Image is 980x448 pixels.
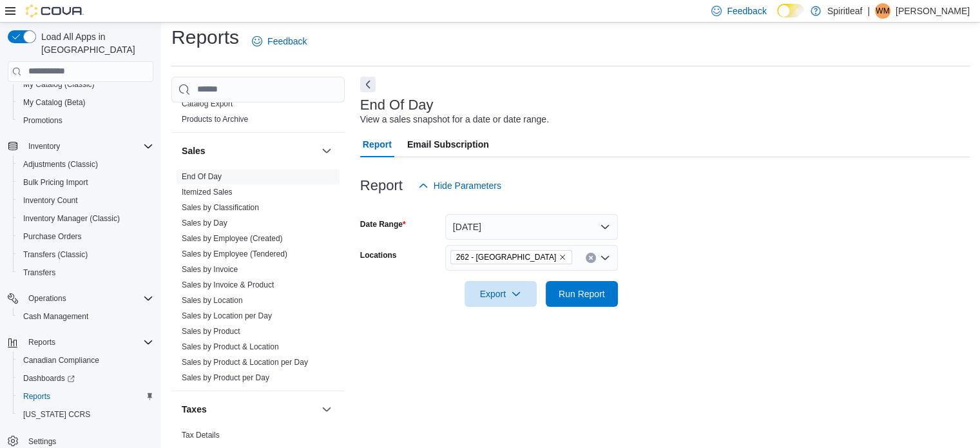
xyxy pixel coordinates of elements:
[182,296,243,305] a: Sales by Location
[18,371,153,386] span: Dashboards
[445,214,618,240] button: [DATE]
[23,249,88,260] span: Transfers (Classic)
[18,247,153,262] span: Transfers (Classic)
[18,229,153,244] span: Purchase Orders
[360,219,406,229] label: Date Range
[867,3,870,19] p: |
[23,268,55,278] span: Transfers
[182,219,227,228] a: Sales by Day
[3,137,159,155] button: Inventory
[18,371,80,386] a: Dashboards
[18,113,153,128] span: Promotions
[18,353,104,368] a: Canadian Compliance
[23,311,88,322] span: Cash Management
[182,373,269,383] span: Sales by Product per Day
[182,342,279,352] span: Sales by Product & Location
[23,391,50,402] span: Reports
[13,191,159,209] button: Inventory Count
[182,358,308,367] a: Sales by Product & Location per Day
[267,35,307,48] span: Feedback
[23,195,78,206] span: Inventory Count
[23,159,98,170] span: Adjustments (Classic)
[13,264,159,282] button: Transfers
[182,265,238,274] a: Sales by Invoice
[182,342,279,351] a: Sales by Product & Location
[182,311,272,321] span: Sales by Location per Day
[13,155,159,173] button: Adjustments (Classic)
[472,281,529,307] span: Export
[23,373,75,384] span: Dashboards
[18,157,153,172] span: Adjustments (Classic)
[23,139,153,154] span: Inventory
[23,291,72,306] button: Operations
[875,3,890,19] div: Wanda M
[182,203,259,212] a: Sales by Classification
[13,246,159,264] button: Transfers (Classic)
[360,77,376,92] button: Next
[23,115,62,126] span: Promotions
[456,251,556,264] span: 262 - [GEOGRAPHIC_DATA]
[559,253,566,261] button: Remove 262 - Drayton Valley from selection in this group
[407,131,489,157] span: Email Subscription
[182,171,222,182] span: End Of Day
[360,97,434,113] h3: End Of Day
[247,28,312,54] a: Feedback
[182,234,283,243] a: Sales by Employee (Created)
[18,265,153,280] span: Transfers
[182,311,272,320] a: Sales by Location per Day
[182,357,308,367] span: Sales by Product & Location per Day
[559,287,605,300] span: Run Report
[13,228,159,246] button: Purchase Orders
[18,113,68,128] a: Promotions
[182,264,238,275] span: Sales by Invoice
[896,3,970,19] p: [PERSON_NAME]
[182,202,259,213] span: Sales by Classification
[876,3,889,19] span: WM
[18,229,87,244] a: Purchase Orders
[171,169,345,391] div: Sales
[23,335,61,350] button: Reports
[434,179,501,192] span: Hide Parameters
[23,213,120,224] span: Inventory Manager (Classic)
[18,95,91,110] a: My Catalog (Beta)
[23,139,65,154] button: Inventory
[182,373,269,382] a: Sales by Product per Day
[13,173,159,191] button: Bulk Pricing Import
[18,309,93,324] a: Cash Management
[23,335,153,350] span: Reports
[182,144,206,157] h3: Sales
[182,295,243,306] span: Sales by Location
[18,353,153,368] span: Canadian Compliance
[28,436,56,447] span: Settings
[23,355,99,365] span: Canadian Compliance
[182,327,240,336] a: Sales by Product
[18,309,153,324] span: Cash Management
[18,95,153,110] span: My Catalog (Beta)
[18,157,103,172] a: Adjustments (Classic)
[319,402,334,417] button: Taxes
[182,218,227,228] span: Sales by Day
[182,249,287,259] span: Sales by Employee (Tendered)
[13,93,159,112] button: My Catalog (Beta)
[777,17,778,18] span: Dark Mode
[23,291,153,306] span: Operations
[465,281,537,307] button: Export
[777,4,804,17] input: Dark Mode
[13,351,159,369] button: Canadian Compliance
[18,175,93,190] a: Bulk Pricing Import
[18,77,100,92] a: My Catalog (Classic)
[13,387,159,405] button: Reports
[182,99,233,109] span: Catalog Export
[182,280,274,290] span: Sales by Invoice & Product
[182,233,283,244] span: Sales by Employee (Created)
[182,99,233,108] a: Catalog Export
[182,403,316,416] button: Taxes
[18,389,55,404] a: Reports
[319,143,334,159] button: Sales
[28,293,66,304] span: Operations
[18,193,83,208] a: Inventory Count
[182,403,207,416] h3: Taxes
[23,231,82,242] span: Purchase Orders
[28,141,60,151] span: Inventory
[36,30,153,56] span: Load All Apps in [GEOGRAPHIC_DATA]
